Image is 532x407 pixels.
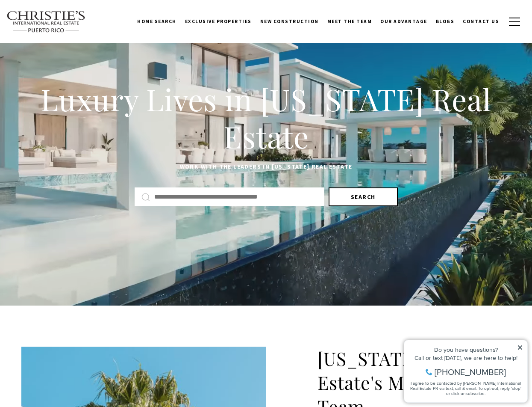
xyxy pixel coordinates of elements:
div: Call or text [DATE], we are here to help! [9,27,123,33]
span: Our Advantage [380,18,427,24]
h1: Luxury Lives in [US_STATE] Real Estate [21,80,511,155]
a: Our Advantage [376,11,432,32]
span: Blogs [436,18,455,24]
span: [PHONE_NUMBER] [35,40,106,49]
span: Contact Us [463,18,499,24]
button: Search [329,187,398,206]
input: Search by Address, City, or Neighborhood [154,191,317,202]
span: I agree to be contacted by [PERSON_NAME] International Real Estate PR via text, call & email. To ... [11,53,122,69]
a: Home Search [133,11,181,32]
span: New Construction [260,18,319,24]
p: Work with the leaders in [US_STATE] Real Estate [21,162,511,172]
a: Blogs [432,11,459,32]
button: button [503,9,526,34]
div: Do you have questions? [9,19,123,25]
a: Exclusive Properties [181,11,256,32]
img: Christie's International Real Estate text transparent background [6,11,86,33]
a: Meet the Team [323,11,376,32]
span: Exclusive Properties [185,18,252,24]
a: New Construction [256,11,323,32]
